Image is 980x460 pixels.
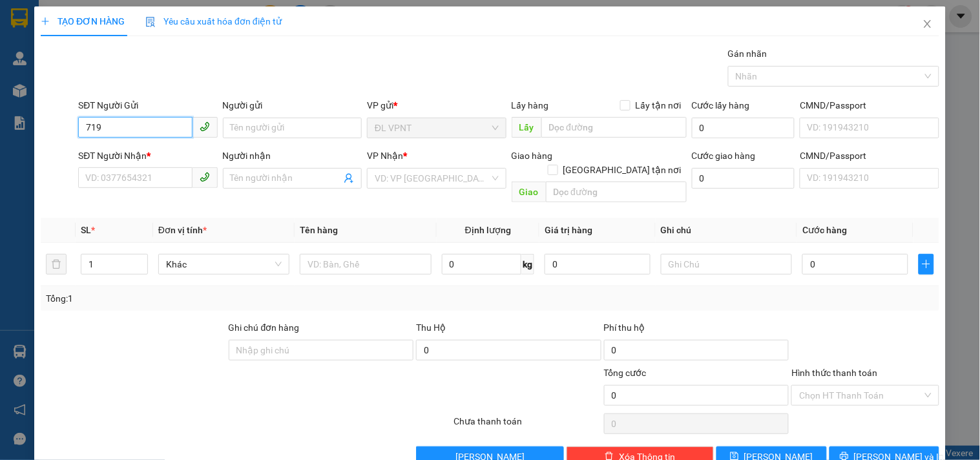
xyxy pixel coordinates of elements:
span: Tên hàng [300,225,338,235]
span: Yêu cầu xuất hóa đơn điện tử [145,16,282,26]
span: Giá trị hàng [545,225,592,235]
b: [DOMAIN_NAME] [109,49,178,59]
span: Khác [166,255,282,274]
span: Lấy [512,117,541,138]
span: plus [919,259,933,269]
label: Ghi chú đơn hàng [229,322,300,333]
input: Cước lấy hàng [692,118,795,138]
div: Người gửi [223,98,362,112]
input: Dọc đường [541,117,687,138]
div: Tổng: 1 [46,291,379,306]
span: Thu Hộ [416,322,446,333]
input: Ghi chú đơn hàng [229,340,414,361]
span: TẠO ĐƠN HÀNG [41,16,125,26]
span: close [923,19,933,29]
input: Cước giao hàng [692,168,795,189]
label: Hình thức thanh toán [791,368,877,378]
span: Lấy tận nơi [631,98,687,112]
label: Gán nhãn [728,48,767,59]
div: SĐT Người Nhận [78,149,217,163]
span: plus [41,17,50,26]
span: ĐL VPNT [375,118,498,138]
span: user-add [344,173,354,183]
span: VP Nhận [367,151,403,161]
span: phone [200,172,210,182]
span: Cước hàng [802,225,847,235]
div: Người nhận [223,149,362,163]
button: Close [910,6,946,43]
div: Chưa thanh toán [452,414,602,437]
b: Gửi khách hàng [79,19,128,79]
label: Cước lấy hàng [692,100,750,110]
img: icon [145,17,156,27]
div: VP gửi [367,98,506,112]
span: phone [200,121,210,132]
span: [GEOGRAPHIC_DATA] tận nơi [558,163,687,177]
span: Đơn vị tính [158,225,207,235]
span: Giao [512,182,546,202]
li: (c) 2017 [109,61,178,78]
button: plus [919,254,934,275]
span: SL [81,225,91,235]
img: logo.jpg [140,16,171,47]
span: Lấy hàng [512,100,549,110]
span: Giao hàng [512,151,553,161]
input: 0 [545,254,651,275]
input: Dọc đường [546,182,687,202]
img: logo.jpg [16,16,81,81]
input: VD: Bàn, Ghế [300,254,431,275]
div: CMND/Passport [800,98,939,112]
button: delete [46,254,67,275]
label: Cước giao hàng [692,151,756,161]
th: Ghi chú [656,218,797,243]
div: SĐT Người Gửi [78,98,217,112]
b: Phúc An Express [16,83,67,167]
span: Định lượng [465,225,511,235]
div: CMND/Passport [800,149,939,163]
span: Tổng cước [604,368,647,378]
div: Phí thu hộ [604,320,789,340]
span: kg [521,254,534,275]
input: Ghi Chú [661,254,792,275]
